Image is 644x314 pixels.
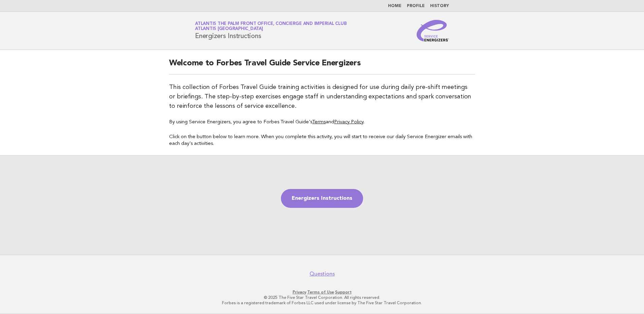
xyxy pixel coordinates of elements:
[307,290,334,294] a: Terms of Use
[195,22,347,39] h1: Energizers Instructions
[116,295,528,300] p: © 2025 The Five Star Travel Corporation. All rights reserved.
[417,20,449,41] img: Service Energizers
[312,120,326,125] a: Terms
[293,290,306,294] a: Privacy
[195,27,263,31] span: Atlantis [GEOGRAPHIC_DATA]
[281,189,363,208] a: Energizers Instructions
[169,119,475,126] p: By using Service Energizers, you agree to Forbes Travel Guide's and .
[195,22,347,31] a: Atlantis The Palm Front Office, Concierge and Imperial ClubAtlantis [GEOGRAPHIC_DATA]
[116,300,528,306] p: Forbes is a registered trademark of Forbes LLC used under license by The Five Star Travel Corpora...
[116,289,528,295] p: · ·
[169,58,475,74] h2: Welcome to Forbes Travel Guide Service Energizers
[310,271,335,277] a: Questions
[169,134,475,147] p: Click on the button below to learn more. When you complete this activity, you will start to recei...
[334,120,363,125] a: Privacy Policy
[388,4,401,8] a: Home
[430,4,449,8] a: History
[335,290,352,294] a: Support
[407,4,425,8] a: Profile
[169,83,475,111] p: This collection of Forbes Travel Guide training activities is designed for use during daily pre-s...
